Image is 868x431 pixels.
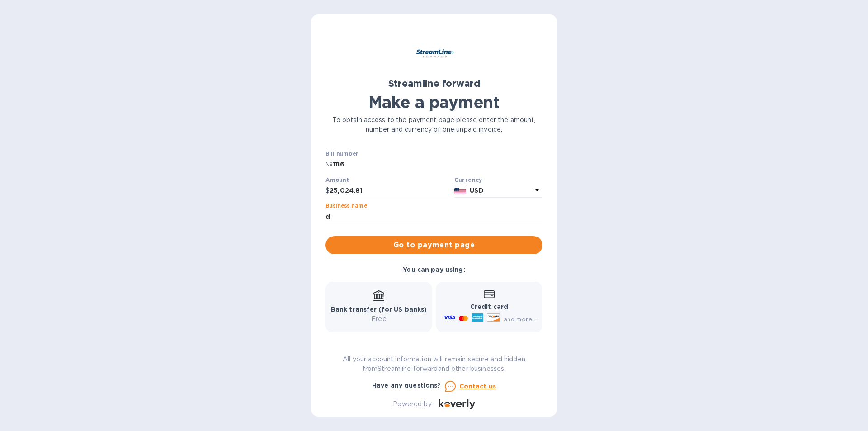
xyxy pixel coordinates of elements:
[325,355,542,374] p: All your account information will remain secure and hidden from Streamline forward and other busi...
[325,177,349,183] label: Amount
[333,240,535,251] span: Go to payment page
[333,158,542,171] input: Enter bill number
[388,78,480,89] b: Streamline forward
[331,314,427,324] p: Free
[470,187,483,194] b: USD
[331,306,427,313] b: Bank transfer (for US banks)
[393,399,431,409] p: Powered by
[372,382,441,389] b: Have any questions?
[325,186,330,195] p: $
[325,210,542,223] input: Enter business name
[403,266,465,273] b: You can pay using:
[330,184,451,198] input: 0.00
[459,383,496,390] u: Contact us
[325,115,542,134] p: To obtain access to the payment page please enter the amount, number and currency of one unpaid i...
[325,236,542,254] button: Go to payment page
[454,188,467,194] img: USD
[325,152,358,157] label: Bill number
[325,204,367,209] label: Business name
[470,303,508,310] b: Credit card
[325,160,333,169] p: №
[504,316,537,322] span: and more...
[454,176,482,183] b: Currency
[325,93,542,112] h1: Make a payment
